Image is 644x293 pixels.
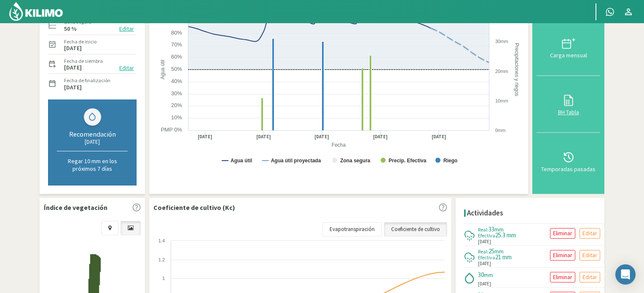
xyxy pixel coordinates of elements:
[495,39,508,44] text: 30mm
[478,248,488,255] span: Real:
[171,102,182,108] text: 20%
[153,202,235,212] p: Coeficiente de cultivo (Kc)
[373,134,388,140] text: [DATE]
[271,158,321,164] text: Agua útil proyectada
[478,280,491,288] span: [DATE]
[432,134,446,140] text: [DATE]
[171,41,182,48] text: 70%
[314,134,329,140] text: [DATE]
[117,24,137,34] button: Editar
[478,232,495,239] span: Efectiva
[44,202,107,212] p: Índice de vegetación
[495,231,516,239] span: 25.3 mm
[582,250,597,260] p: Editar
[550,272,575,282] button: Eliminar
[478,226,488,233] span: Real:
[550,228,575,239] button: Eliminar
[494,226,504,233] span: mm
[478,254,495,261] span: Efectiva
[488,225,494,233] span: 33
[198,134,212,140] text: [DATE]
[57,138,128,145] div: [DATE]
[495,253,512,261] span: 21 mm
[160,59,166,79] text: Agua útil
[478,271,484,279] span: 30
[494,247,504,255] span: mm
[495,98,508,103] text: 10mm
[171,66,182,72] text: 50%
[553,272,572,282] p: Eliminar
[171,114,182,121] text: 10%
[495,69,508,74] text: 20mm
[539,166,598,172] div: Temporadas pasadas
[582,228,597,238] p: Editar
[332,142,346,148] text: Fecha
[158,238,165,243] text: 1.4
[171,78,182,84] text: 40%
[495,128,505,133] text: 0mm
[64,46,82,51] label: [DATE]
[615,264,636,285] div: Open Intercom Messenger
[484,271,493,279] span: mm
[64,77,110,84] label: Fecha de finalización
[580,228,600,239] button: Editar
[64,57,103,65] label: Fecha de siembra
[64,26,77,32] label: 50 %
[158,257,165,262] text: 1.2
[162,276,165,281] text: 1
[64,65,82,70] label: [DATE]
[514,43,520,96] text: Precipitaciones y riegos
[64,85,82,90] label: [DATE]
[64,38,97,46] label: Fecha de inicio
[340,158,370,164] text: Zona segura
[171,54,182,60] text: 60%
[57,157,128,172] p: Regar 10 mm en los próximos 7 días
[57,130,128,138] div: Recomendación
[537,19,600,76] button: Carga mensual
[537,133,600,190] button: Temporadas pasadas
[171,30,182,36] text: 80%
[539,109,598,115] div: BH Tabla
[478,238,491,245] span: [DATE]
[537,76,600,133] button: BH Tabla
[553,250,572,260] p: Eliminar
[384,222,447,237] a: Coeficiente de cultivo
[580,272,600,282] button: Editar
[389,158,427,164] text: Precip. Efectiva
[322,222,382,237] a: Evapotranspiración
[488,247,494,255] span: 25
[467,209,503,217] h4: Actividades
[580,250,600,261] button: Editar
[231,158,252,164] text: Agua útil
[550,250,575,261] button: Eliminar
[161,126,182,133] text: PMP 0%
[443,158,457,164] text: Riego
[539,52,598,58] div: Carga mensual
[582,272,597,282] p: Editar
[478,260,491,267] span: [DATE]
[171,90,182,97] text: 30%
[8,1,64,22] img: Kilimo
[117,63,137,73] button: Editar
[256,134,271,140] text: [DATE]
[553,228,572,238] p: Eliminar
